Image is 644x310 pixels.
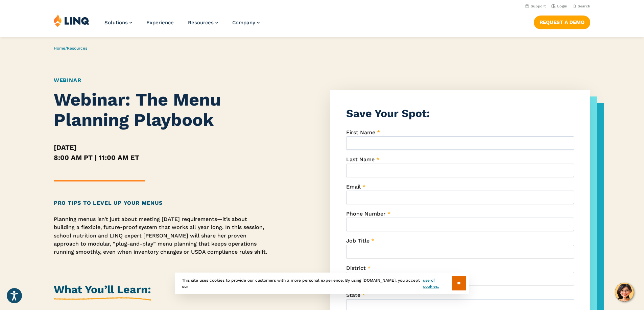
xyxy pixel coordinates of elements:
[175,273,469,294] div: This site uses cookies to provide our customers with a more personal experience. By using [DOMAIN...
[54,152,268,163] h5: 8:00 AM PT | 11:00 AM ET
[615,283,634,302] button: Hello, have a question? Let’s chat.
[346,184,361,190] span: Email
[232,20,260,26] a: Company
[54,215,268,256] p: Planning menus isn’t just about meeting [DATE] requirements—it’s about building a flexible, futur...
[104,20,128,26] span: Solutions
[54,77,81,83] a: Webinar
[104,14,260,36] nav: Primary Navigation
[54,46,65,51] a: Home
[346,265,366,271] span: District
[573,4,590,9] button: Open Search Bar
[578,4,590,8] span: Search
[54,199,268,207] h2: Pro Tips to Level Up Your Menus
[54,46,87,51] span: /
[346,156,375,163] span: Last Name
[54,282,151,301] h2: What You’ll Learn:
[54,14,90,27] img: LINQ | K‑12 Software
[525,4,546,8] a: Support
[346,129,375,136] span: First Name
[346,210,386,217] span: Phone Number
[346,107,430,120] strong: Save Your Spot:
[104,20,132,26] a: Solutions
[146,20,174,26] a: Experience
[551,4,567,8] a: Login
[423,277,452,289] a: use of cookies.
[534,16,590,29] a: Request a Demo
[232,20,255,26] span: Company
[54,142,268,152] h5: [DATE]
[346,237,369,244] span: Job Title
[188,20,218,26] a: Resources
[534,14,590,29] nav: Button Navigation
[188,20,214,26] span: Resources
[67,46,87,51] a: Resources
[54,90,268,130] h1: Webinar: The Menu Planning Playbook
